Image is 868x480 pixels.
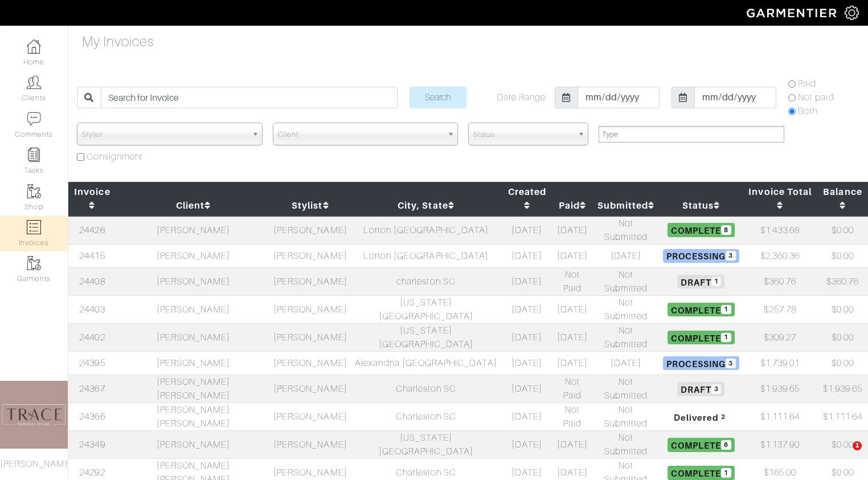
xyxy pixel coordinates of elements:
td: [US_STATE][GEOGRAPHIC_DATA] [350,323,502,351]
span: Complete [668,331,734,344]
td: $360.76 [817,267,868,295]
td: [US_STATE][GEOGRAPHIC_DATA] [350,431,502,459]
label: Paid [798,77,816,91]
td: $2,360.36 [743,244,817,267]
td: $0.00 [817,244,868,267]
a: 24408 [79,276,105,287]
td: [PERSON_NAME] [271,431,350,459]
input: Search [410,87,466,108]
a: Invoice [74,186,110,211]
td: $1,739.01 [743,351,817,375]
td: Not Submitted [593,431,659,459]
td: [PERSON_NAME] [271,403,350,431]
span: Complete [668,438,734,451]
label: Date Range: [497,91,548,104]
td: $0.00 [817,323,868,351]
span: 3 [726,359,735,368]
span: Complete [668,466,734,479]
a: Invoice Total [748,186,812,211]
td: [DATE] [552,244,593,267]
img: clients-icon-6bae9207a08558b7cb47a8932f037763ab4055f8c8b6bfacd5dc20c3e0201464.png [27,75,41,90]
td: Not Submitted [593,267,659,295]
span: Processing [663,249,739,263]
a: Submitted [597,200,655,211]
span: Processing [663,356,739,370]
td: Not Paid [552,403,593,431]
td: Not Submitted [593,216,659,245]
a: 24366 [79,412,105,422]
img: orders-icon-0abe47150d42831381b5fb84f609e132dff9fe21cb692f30cb5eec754e2cba89.png [27,220,41,234]
img: comment-icon-a0a6a9ef722e966f86d9cbdc48e553b5cf19dbc54f86b18d962a5391bc8f6eb6.png [27,112,41,126]
td: [DATE] [552,431,593,459]
td: [DATE] [593,351,659,375]
h4: My Invoices [82,34,154,50]
td: Not Submitted [593,403,659,431]
span: 1 [721,305,731,315]
td: [PERSON_NAME] [271,216,350,245]
span: Stylist [82,123,247,146]
a: Stylist [292,200,329,211]
td: Lorton [GEOGRAPHIC_DATA] [350,216,502,245]
td: [DATE] [502,216,552,245]
td: [DATE] [552,323,593,351]
td: charleston SC [350,267,502,295]
td: $1,939.65 [743,375,817,403]
a: Created [508,186,546,211]
a: City, State [398,200,455,211]
a: 24395 [79,358,105,368]
img: garments-icon-b7da505a4dc4fd61783c78ac3ca0ef83fa9d6f193b1c9dc38574b1d14d53ca28.png [27,256,41,270]
td: Lorton [GEOGRAPHIC_DATA] [350,244,502,267]
span: Client [278,123,443,146]
a: 24349 [79,440,105,450]
span: 1 [853,441,862,450]
td: $1,433.68 [743,216,817,245]
td: [PERSON_NAME] [116,216,271,245]
a: 24426 [79,225,105,235]
td: $0.00 [817,351,868,375]
span: 6 [721,440,731,450]
span: 2 [719,412,728,422]
td: [DATE] [502,351,552,375]
td: [PERSON_NAME] [116,267,271,295]
td: [DATE] [552,295,593,323]
td: $0.00 [817,295,868,323]
a: 24402 [79,332,105,343]
td: [PERSON_NAME] [116,295,271,323]
span: Delivered [670,410,732,424]
td: [DATE] [552,351,593,375]
td: [US_STATE][GEOGRAPHIC_DATA] [350,295,502,323]
td: $1,137.90 [743,431,817,459]
td: $1,111.64 [817,403,868,431]
span: 3 [726,251,735,261]
iframe: Intercom live chat [829,441,857,469]
td: [DATE] [502,375,552,403]
td: [DATE] [502,244,552,267]
a: 24415 [79,251,105,261]
span: 1 [721,333,731,343]
a: 24367 [79,384,105,394]
td: [PERSON_NAME] [116,351,271,375]
td: [PERSON_NAME] [116,244,271,267]
td: [PERSON_NAME] [116,431,271,459]
td: [DATE] [502,295,552,323]
a: Paid [559,200,586,211]
img: reminder-icon-8004d30b9f0a5d33ae49ab947aed9ed385cf756f9e5892f1edd6e32f2345188e.png [27,148,41,162]
a: 24403 [79,304,105,315]
span: 3 [711,384,721,394]
td: [DATE] [502,403,552,431]
td: $0.00 [817,431,868,459]
span: Draft [677,275,724,288]
td: [DATE] [502,323,552,351]
td: [PERSON_NAME] [116,323,271,351]
td: [PERSON_NAME] [271,267,350,295]
td: [PERSON_NAME] [271,295,350,323]
td: [PERSON_NAME] [271,351,350,375]
td: [PERSON_NAME] [271,244,350,267]
td: Not Submitted [593,295,659,323]
label: Consignment [87,150,144,164]
td: [DATE] [502,267,552,295]
img: garments-icon-b7da505a4dc4fd61783c78ac3ca0ef83fa9d6f193b1c9dc38574b1d14d53ca28.png [27,184,41,198]
td: $1,111.64 [743,403,817,431]
span: Draft [677,382,724,396]
td: Not Submitted [593,323,659,351]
